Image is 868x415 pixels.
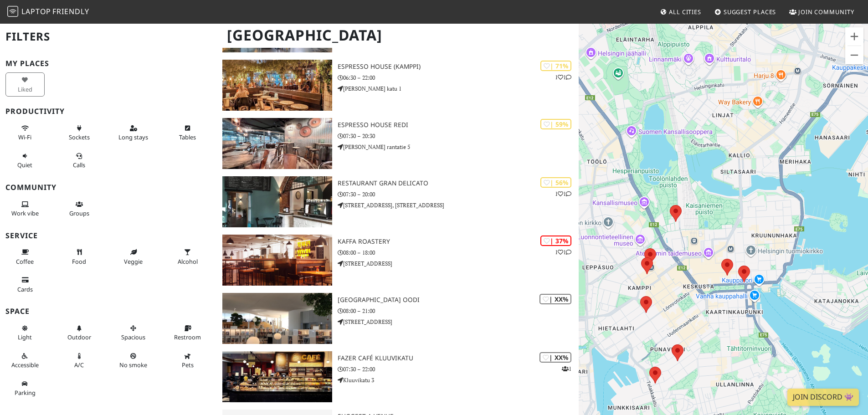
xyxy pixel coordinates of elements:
[72,257,86,266] span: Food
[220,23,577,48] h1: [GEOGRAPHIC_DATA]
[174,333,201,341] span: Restroom
[217,293,579,344] a: Helsinki Central Library Oodi | XX% [GEOGRAPHIC_DATA] Oodi 08:00 – 21:00 [STREET_ADDRESS]
[217,118,579,169] a: Espresso House REDI | 59% Espresso House REDI 07:30 – 20:30 [PERSON_NAME] rantatie 5
[338,84,579,93] p: [PERSON_NAME] katu 1
[540,177,571,188] div: | 56%
[73,161,85,169] span: Video/audio calls
[60,321,99,345] button: Outdoor
[5,272,45,297] button: Cards
[5,183,211,192] h3: Community
[60,245,99,269] button: Food
[168,321,207,345] button: Restroom
[5,121,45,145] button: Wi-Fi
[338,365,579,374] p: 07:30 – 22:00
[17,285,33,293] span: Credit cards
[798,8,854,16] span: Join Community
[338,259,579,268] p: [STREET_ADDRESS]
[5,197,45,221] button: Work vibe
[179,133,196,141] span: Work-friendly tables
[540,119,571,129] div: | 59%
[656,4,705,20] a: All Cities
[786,4,858,20] a: Join Community
[114,348,153,373] button: No smoke
[60,149,99,173] button: Calls
[5,376,45,400] button: Parking
[338,201,579,210] p: [STREET_ADDRESS], [STREET_ADDRESS]
[5,59,211,68] h3: My Places
[60,121,99,145] button: Sockets
[16,257,34,266] span: Coffee
[168,245,207,269] button: Alcohol
[555,190,571,198] p: 1 1
[60,348,99,373] button: A/C
[217,351,579,402] a: Fazer Café Kluuvikatu | XX% 1 Fazer Café Kluuvikatu 07:30 – 22:00 Kluuvikatu 3
[338,132,579,140] p: 07:30 – 20:30
[5,307,211,316] h3: Space
[5,23,211,51] h2: Filters
[338,143,579,151] p: [PERSON_NAME] rantatie 5
[222,235,332,286] img: Kaffa Roastery
[118,133,148,141] span: Long stays
[21,6,51,16] span: Laptop
[845,46,863,64] button: Pienennä
[338,190,579,199] p: 07:30 – 20:00
[222,118,332,169] img: Espresso House REDI
[222,176,332,227] img: Restaurant Gran Delicato
[338,179,579,187] h3: Restaurant Gran Delicato
[338,73,579,82] p: 06:30 – 22:00
[18,333,32,341] span: Natural light
[562,364,571,373] p: 1
[540,236,571,246] div: | 37%
[217,235,579,286] a: Kaffa Roastery | 37% 11 Kaffa Roastery 08:00 – 18:00 [STREET_ADDRESS]
[555,73,571,82] p: 1 1
[338,318,579,326] p: [STREET_ADDRESS]
[338,307,579,315] p: 08:00 – 21:00
[17,161,32,169] span: Quiet
[338,354,579,362] h3: Fazer Café Kluuvikatu
[11,361,39,369] span: Accessible
[338,238,579,246] h3: Kaffa Roastery
[217,176,579,227] a: Restaurant Gran Delicato | 56% 11 Restaurant Gran Delicato 07:30 – 20:00 [STREET_ADDRESS], [STREE...
[338,376,579,384] p: Kluuvikatu 3
[222,351,332,402] img: Fazer Café Kluuvikatu
[724,8,776,16] span: Suggest Places
[114,121,153,145] button: Long stays
[67,333,91,341] span: Outdoor area
[7,4,89,20] a: LaptopFriendly LaptopFriendly
[845,27,863,46] button: Suurenna
[787,389,859,406] a: Join Discord 👾
[540,61,571,71] div: | 71%
[5,231,211,240] h3: Service
[121,333,145,341] span: Spacious
[539,352,571,363] div: | XX%
[222,60,332,111] img: Espresso House (Kamppi)
[338,63,579,71] h3: Espresso House (Kamppi)
[52,6,89,16] span: Friendly
[119,361,147,369] span: Smoke free
[168,348,207,373] button: Pets
[5,348,45,373] button: Accessible
[124,257,143,266] span: Veggie
[178,257,198,266] span: Alcohol
[669,8,701,16] span: All Cities
[168,121,207,145] button: Tables
[539,294,571,304] div: | XX%
[338,248,579,257] p: 08:00 – 18:00
[338,296,579,304] h3: [GEOGRAPHIC_DATA] Oodi
[5,149,45,173] button: Quiet
[69,209,89,217] span: Group tables
[338,121,579,129] h3: Espresso House REDI
[555,248,571,256] p: 1 1
[69,133,90,141] span: Power sockets
[5,107,211,116] h3: Productivity
[74,361,84,369] span: Air conditioned
[7,6,18,17] img: LaptopFriendly
[60,197,99,221] button: Groups
[11,209,39,217] span: People working
[5,321,45,345] button: Light
[114,245,153,269] button: Veggie
[711,4,780,20] a: Suggest Places
[114,321,153,345] button: Spacious
[182,361,194,369] span: Pet friendly
[217,60,579,111] a: Espresso House (Kamppi) | 71% 11 Espresso House (Kamppi) 06:30 – 22:00 [PERSON_NAME] katu 1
